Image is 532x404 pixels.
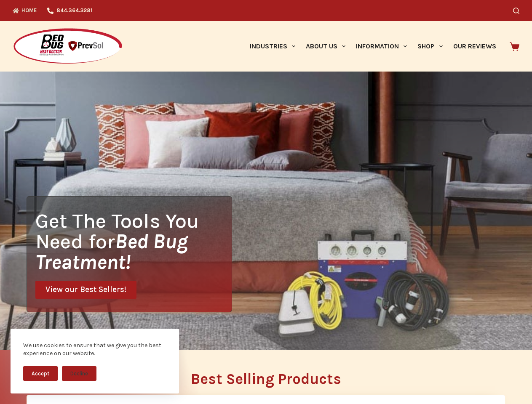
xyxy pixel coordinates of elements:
[35,229,188,274] i: Bed Bug Treatment!
[300,21,350,72] a: About Us
[244,21,300,72] a: Industries
[23,341,166,358] div: We use cookies to ensure that we give you the best experience on our website.
[27,372,505,386] h2: Best Selling Products
[45,286,126,294] span: View our Best Sellers!
[513,8,519,14] button: Search
[35,210,232,272] h1: Get The Tools You Need for
[244,21,501,72] nav: Primary
[62,366,96,381] button: Decline
[448,21,501,72] a: Our Reviews
[13,28,123,65] img: Prevsol/Bed Bug Heat Doctor
[23,366,58,381] button: Accept
[412,21,448,72] a: Shop
[7,3,32,29] button: Open LiveChat chat widget
[35,281,136,299] a: View our Best Sellers!
[351,21,412,72] a: Information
